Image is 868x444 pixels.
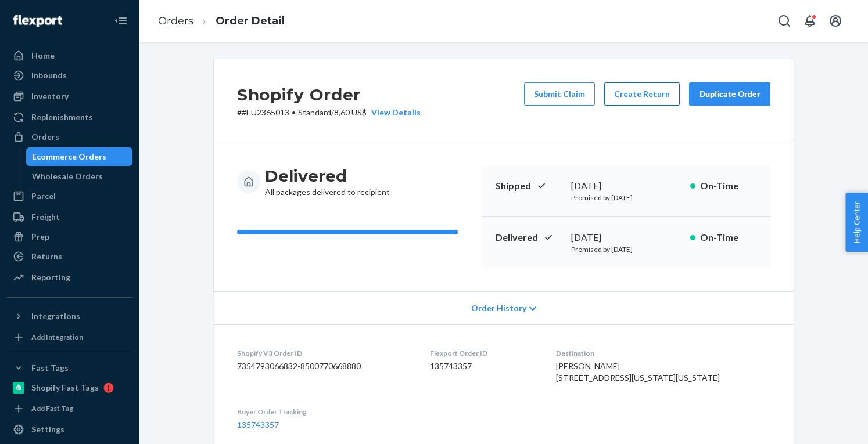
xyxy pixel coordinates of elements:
p: On-Time [700,179,756,193]
button: Open account menu [824,9,847,33]
button: Open notifications [798,9,822,33]
div: Add Fast Tag [31,403,73,413]
p: On-Time [700,231,756,244]
button: Close Navigation [109,9,132,33]
div: Reporting [31,272,70,283]
p: Shipped [496,179,562,193]
a: Inbounds [7,66,132,85]
div: All packages delivered to recipient [265,165,390,198]
a: Inventory [7,87,132,106]
a: Returns [7,247,132,266]
button: Fast Tags [7,359,132,377]
div: Inbounds [31,70,67,81]
div: Settings [31,424,64,435]
div: Orders [31,131,59,143]
a: Orders [158,15,193,27]
div: Ecommerce Orders [32,151,106,163]
a: Wholesale Orders [26,167,133,186]
div: Prep [31,231,49,243]
div: Integrations [31,311,80,322]
a: 135743357 [237,420,279,429]
a: Reporting [7,268,132,287]
button: Open Search Box [773,9,796,33]
p: # #EU2365013 / 8,60 US$ [237,107,421,118]
a: Prep [7,228,132,246]
div: Wholesale Orders [32,171,103,182]
dt: Flexport Order ID [430,348,538,358]
ol: breadcrumbs [149,4,294,38]
div: Duplicate Order [699,88,761,100]
dd: 7354793066832-8500770668880 [237,360,411,372]
img: Flexport logo [13,15,62,27]
button: Duplicate Order [689,82,770,106]
div: Freight [31,211,60,223]
span: [PERSON_NAME] [STREET_ADDRESS][US_STATE][US_STATE] [556,361,720,382]
a: Replenishments [7,108,132,127]
a: Ecommerce Orders [26,147,133,166]
span: • [292,107,296,117]
dd: 135743357 [430,360,538,372]
span: Standard [298,107,331,117]
div: [DATE] [571,231,681,244]
button: Help Center [845,193,868,252]
a: Order Detail [216,15,285,27]
dt: Buyer Order Tracking [237,407,411,417]
dt: Shopify V3 Order ID [237,348,411,358]
a: Settings [7,420,132,439]
button: Integrations [7,307,132,326]
div: [DATE] [571,179,681,193]
a: Add Fast Tag [7,402,132,416]
button: View Details [367,107,421,118]
button: Submit Claim [524,82,595,106]
div: Parcel [31,190,56,202]
div: Returns [31,251,62,262]
div: Fast Tags [31,362,69,374]
dt: Destination [556,348,770,358]
h3: Delivered [265,165,390,186]
h2: Shopify Order [237,82,421,107]
a: Home [7,46,132,65]
a: Freight [7,208,132,226]
p: Promised by [DATE] [571,193,681,203]
div: Shopify Fast Tags [31,382,99,394]
a: Add Integration [7,330,132,344]
a: Shopify Fast Tags [7,378,132,397]
div: Replenishments [31,111,93,123]
span: Order History [471,302,526,314]
button: Create Return [604,82,680,106]
a: Orders [7,128,132,146]
div: Add Integration [31,332,83,342]
div: Home [31,50,55,62]
p: Delivered [496,231,562,244]
p: Promised by [DATE] [571,244,681,254]
a: Parcel [7,187,132,205]
div: Inventory [31,91,69,102]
